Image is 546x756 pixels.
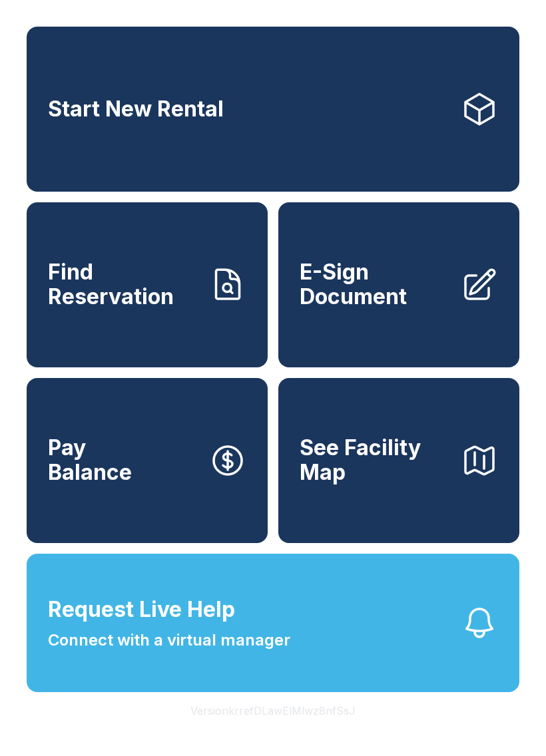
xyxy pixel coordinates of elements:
span: Start New Rental [48,97,224,122]
a: Start New Rental [27,27,519,192]
button: Request Live HelpConnect with a virtual manager [27,554,519,692]
a: E-Sign Document [278,202,519,367]
span: Request Live Help [48,594,235,626]
span: See Facility Map [300,436,450,484]
span: Find Reservation [48,260,198,309]
span: E-Sign Document [300,260,450,309]
button: VersionkrrefDLawElMlwz8nfSsJ [180,692,366,729]
span: Pay Balance [48,436,132,484]
button: See Facility Map [278,378,519,543]
a: Find Reservation [27,202,268,367]
span: Connect with a virtual manager [48,628,290,652]
button: PayBalance [27,378,268,543]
